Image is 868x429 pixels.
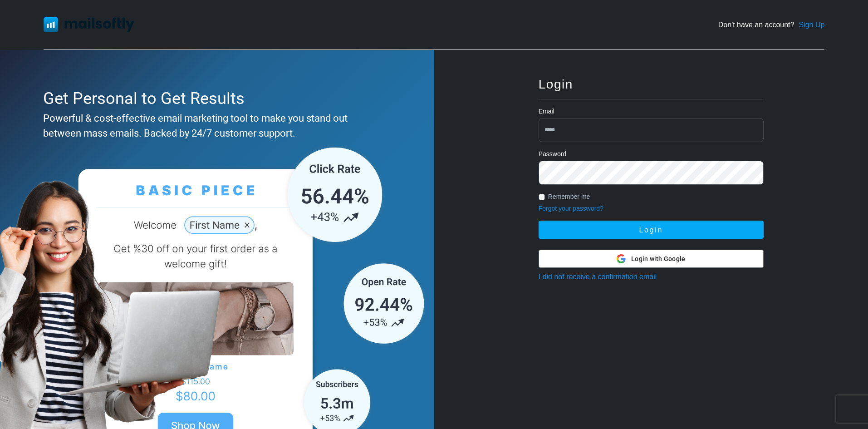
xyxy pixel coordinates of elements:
[718,20,825,30] div: Don't have an account?
[539,273,657,281] a: I did not receive a confirmation email
[539,77,573,91] span: Login
[539,107,554,116] label: Email
[539,149,566,159] label: Password
[631,254,685,264] span: Login with Google
[44,17,134,32] img: Mailsoftly
[539,221,764,239] button: Login
[539,205,603,212] a: Forgot your password?
[43,111,387,141] div: Powerful & cost-effective email marketing tool to make you stand out between mass emails. Backed ...
[43,86,387,111] div: Get Personal to Get Results
[539,250,764,268] button: Login with Google
[799,20,824,30] a: Sign Up
[548,192,590,202] label: Remember me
